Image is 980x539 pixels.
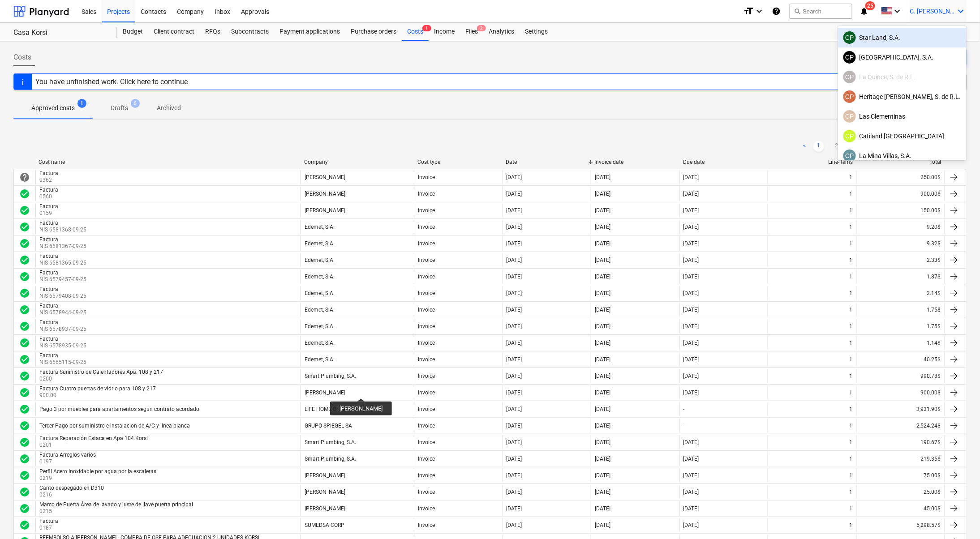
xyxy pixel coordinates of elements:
[843,51,961,64] div: [GEOGRAPHIC_DATA], S.A.
[843,110,961,123] div: Las Clementinas
[77,99,86,108] span: 1
[845,113,854,120] span: CP
[843,90,856,103] div: Claudia Perez
[843,130,856,142] div: Claudia Perez
[843,110,856,123] div: Claudia Perez
[843,31,856,44] div: Claudia Perez
[843,150,961,162] div: La Mina Villas, S.A.
[845,93,854,100] span: CP
[843,51,856,64] div: Claudia Perez
[935,496,980,539] div: Widget de chat
[843,71,961,83] div: La Quince, S. de R.L.
[845,152,854,159] span: CP
[843,71,856,83] div: Claudia Perez
[845,73,854,81] span: CP
[845,34,854,41] span: CP
[935,496,980,539] iframe: Chat Widget
[845,54,854,61] span: CP
[843,150,856,162] div: Claudia Perez
[843,31,961,44] div: Star Land, S.A.
[843,90,961,103] div: Heritage [PERSON_NAME], S. de R.L.
[843,130,961,142] div: Catiland [GEOGRAPHIC_DATA]
[845,133,854,140] span: CP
